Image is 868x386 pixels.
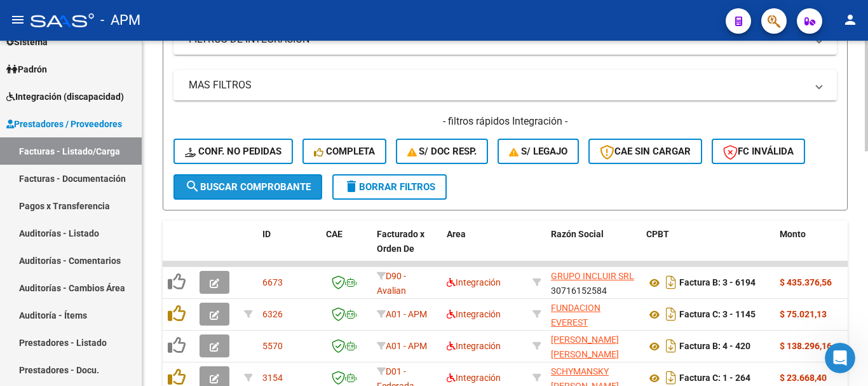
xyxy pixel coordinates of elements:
button: FC Inválida [712,139,805,164]
span: 6673 [262,277,283,287]
p: Hola! [GEOGRAPHIC_DATA] [25,90,229,155]
span: Buscar Comprobante [185,181,311,193]
span: S/ legajo [509,146,567,157]
div: 20317066032 [551,333,636,359]
strong: Factura C: 1 - 264 [679,373,750,383]
iframe: Intercom live chat [825,343,855,373]
mat-icon: menu [10,12,25,27]
i: Descargar documento [663,272,679,293]
span: Padrón [6,62,47,76]
div: 33708388209 [551,301,636,327]
span: CPBT [646,229,669,239]
mat-icon: person [843,12,858,27]
span: CAE SIN CARGAR [600,146,691,157]
span: 6326 [262,309,283,319]
span: 3154 [262,373,283,383]
div: Cerrar [219,20,241,43]
span: - APM [100,6,140,34]
button: CAE SIN CARGAR [588,139,702,164]
strong: $ 75.021,13 [780,309,827,319]
mat-expansion-panel-header: MAS FILTROS [173,70,837,100]
span: ID [262,229,271,239]
datatable-header-cell: Area [442,221,527,277]
strong: $ 23.668,40 [780,373,827,383]
span: Area [447,229,466,239]
strong: Factura C: 3 - 1145 [679,310,756,320]
button: Buscar Comprobante [173,174,322,200]
span: A01 - APM [386,341,427,351]
mat-icon: search [185,179,200,194]
datatable-header-cell: ID [257,221,321,277]
strong: Factura B: 4 - 420 [679,341,750,352]
datatable-header-cell: CPBT [641,221,775,277]
h4: - filtros rápidos Integración - [173,114,837,128]
span: Mensajes [170,301,211,310]
i: Descargar documento [663,336,679,356]
span: [PERSON_NAME] [PERSON_NAME] [551,334,619,359]
span: Integración (discapacidad) [6,90,124,104]
span: Conf. no pedidas [185,146,281,157]
span: Borrar Filtros [344,181,435,193]
span: CAE [326,229,342,239]
span: Integración [447,277,501,287]
span: 5570 [262,341,283,351]
span: Sistema [6,35,48,49]
mat-panel-title: MAS FILTROS [189,78,806,92]
button: Borrar Filtros [332,174,447,200]
datatable-header-cell: CAE [321,221,372,277]
p: Necesitás ayuda? [25,155,229,177]
strong: $ 138.296,16 [780,341,832,351]
span: Integración [447,341,501,351]
div: 30716152584 [551,269,636,296]
span: S/ Doc Resp. [407,146,477,157]
span: FUNDACION EVEREST [551,303,600,327]
datatable-header-cell: Facturado x Orden De [372,221,442,277]
button: S/ legajo [498,139,579,164]
button: Completa [302,139,386,164]
mat-icon: delete [344,179,359,194]
span: Inicio [50,301,78,310]
span: Integración [447,309,501,319]
div: Envíanos un mensaje [26,203,212,217]
button: Conf. no pedidas [173,139,293,164]
strong: $ 435.376,56 [780,277,832,287]
span: D90 - Avalian [377,271,406,296]
strong: Factura B: 3 - 6194 [679,278,756,288]
span: Razón Social [551,229,604,239]
button: Mensajes [127,269,254,320]
datatable-header-cell: Razón Social [546,221,641,277]
span: GRUPO INCLUIR SRL [551,271,634,281]
span: Completa [314,146,375,157]
span: Facturado x Orden De [377,229,424,254]
span: Monto [780,229,806,239]
span: A01 - APM [386,309,427,319]
button: S/ Doc Resp. [396,139,489,164]
span: Integración [447,373,501,383]
div: Envíanos un mensaje [13,193,241,228]
i: Descargar documento [663,304,679,324]
datatable-header-cell: Monto [775,221,851,277]
span: FC Inválida [723,146,794,157]
span: Prestadores / Proveedores [6,117,122,131]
